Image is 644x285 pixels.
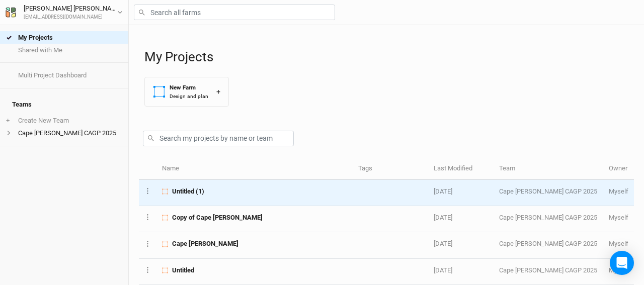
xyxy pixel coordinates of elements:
[609,240,628,247] span: jpw.chemist@gmail.com
[610,251,634,275] div: Open Intercom Messenger
[6,117,10,125] span: +
[144,49,634,65] h1: My Projects
[172,187,204,196] span: Untitled (1)
[609,214,628,221] span: jpw.chemist@gmail.com
[5,3,123,21] button: [PERSON_NAME] [PERSON_NAME][EMAIL_ADDRESS][DOMAIN_NAME]
[156,158,353,180] th: Name
[609,266,628,274] span: jpw.chemist@gmail.com
[172,266,194,275] span: Untitled
[24,4,117,14] div: [PERSON_NAME] [PERSON_NAME]
[494,180,603,206] td: Cape [PERSON_NAME] CAGP 2025
[434,266,452,274] span: Aug 14, 2025 3:21 PM
[172,213,263,222] span: Copy of Cape Floyd
[494,259,603,285] td: Cape [PERSON_NAME] CAGP 2025
[143,131,294,146] input: Search my projects by name or team
[434,187,452,195] span: Aug 15, 2025 4:39 PM
[434,240,452,247] span: Aug 15, 2025 4:03 PM
[434,214,452,221] span: Aug 15, 2025 4:14 PM
[24,14,117,21] div: [EMAIL_ADDRESS][DOMAIN_NAME]
[609,187,628,195] span: jpw.chemist@gmail.com
[494,158,603,180] th: Team
[144,77,229,107] button: New FarmDesign and plan+
[494,232,603,258] td: Cape [PERSON_NAME] CAGP 2025
[170,83,208,92] div: New Farm
[134,5,335,20] input: Search all farms
[603,158,634,180] th: Owner
[428,158,494,180] th: Last Modified
[6,94,122,115] h4: Teams
[170,92,208,100] div: Design and plan
[172,239,238,248] span: Cape Floyd
[494,206,603,232] td: Cape [PERSON_NAME] CAGP 2025
[216,86,220,97] div: +
[353,158,428,180] th: Tags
